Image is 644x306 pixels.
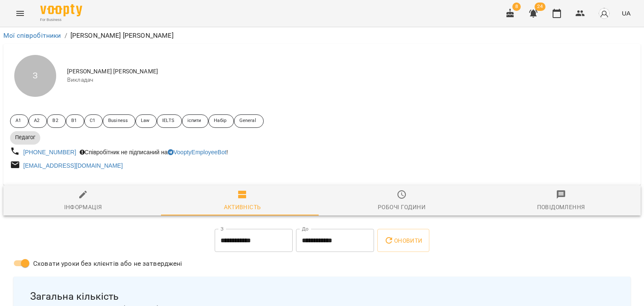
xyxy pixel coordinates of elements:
[378,202,426,212] div: Робочі години
[14,55,56,97] div: З
[162,117,174,124] p: IELTS
[40,17,82,23] span: For Business
[598,8,610,19] img: avatar_s.png
[71,117,77,124] p: B1
[10,134,40,141] span: Педагог
[214,117,226,124] p: Набір
[187,117,201,124] p: іспити
[78,146,230,158] div: Співробітник не підписаний на !
[224,202,261,212] div: Активність
[377,229,429,252] button: Оновити
[3,31,641,41] nav: breadcrumb
[141,117,149,124] p: Law
[3,31,61,39] a: Мої співробітники
[70,31,174,41] p: [PERSON_NAME] [PERSON_NAME]
[16,117,21,124] p: A1
[23,149,76,156] a: [PHONE_NUMBER]
[108,117,128,124] p: Business
[618,5,634,21] button: UA
[239,117,256,124] p: General
[30,290,614,303] span: Загальна кількість
[67,67,634,76] span: [PERSON_NAME] [PERSON_NAME]
[67,76,634,84] span: Викладач
[384,236,422,246] span: Оновити
[23,162,123,169] a: [EMAIL_ADDRESS][DOMAIN_NAME]
[64,202,102,212] div: Інформація
[34,117,39,124] p: A2
[537,202,585,212] div: Повідомлення
[65,31,67,41] li: /
[622,9,631,18] span: UA
[535,3,545,11] span: 24
[512,3,521,11] span: 8
[40,4,82,16] img: Voopty Logo
[168,149,226,156] a: VooptyEmployeeBot
[52,117,58,124] p: B2
[90,117,95,124] p: C1
[33,259,182,269] span: Сховати уроки без клієнтів або не затверджені
[10,3,30,23] button: Menu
